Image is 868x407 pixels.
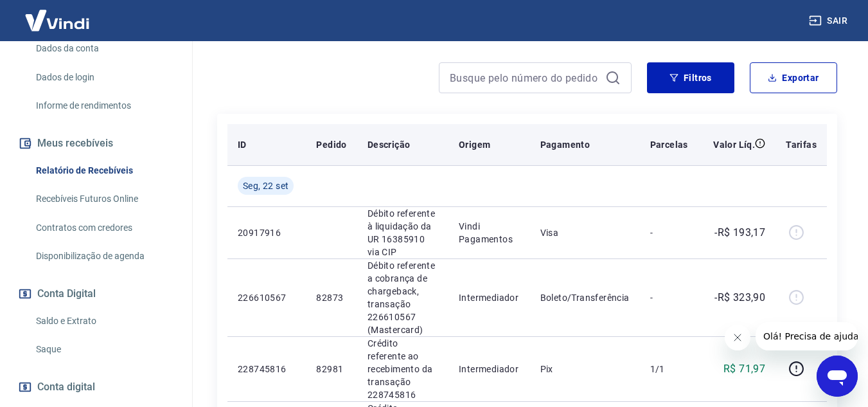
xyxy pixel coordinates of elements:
[723,361,765,377] p: R$ 71,97
[650,363,688,375] p: 1/1
[31,158,177,184] a: Relatório de Recebíveis
[650,226,688,239] p: -
[714,290,765,305] p: -R$ 323,90
[37,378,95,396] span: Conta digital
[31,336,177,363] a: Saque
[540,363,630,375] p: Pix
[750,62,837,93] button: Exportar
[817,356,858,397] iframe: Botão para abrir a janela de mensagens
[713,138,755,151] p: Valor Líq.
[316,363,346,375] p: 82981
[459,363,520,375] p: Intermediador
[243,179,288,192] span: Seg, 22 set
[459,138,490,151] p: Origem
[714,225,765,240] p: -R$ 193,17
[647,62,734,93] button: Filtros
[459,220,520,246] p: Vindi Pagamentos
[31,243,177,269] a: Disponibilização de agenda
[650,138,688,151] p: Parcelas
[15,280,177,308] button: Conta Digital
[650,291,688,304] p: -
[31,186,177,212] a: Recebíveis Futuros Online
[806,9,853,33] button: Sair
[31,215,177,241] a: Contratos com credores
[368,207,438,258] p: Débito referente à liquidação da UR 16385910 via CIP
[756,322,858,350] iframe: Mensagem da empresa
[31,93,177,119] a: Informe de rendimentos
[238,138,247,151] p: ID
[725,325,750,350] iframe: Fechar mensagem
[786,138,817,151] p: Tarifas
[15,1,99,40] img: Vindi
[368,138,411,151] p: Descrição
[450,68,600,87] input: Busque pelo número do pedido
[31,308,177,334] a: Saldo e Extrato
[31,64,177,91] a: Dados de login
[15,129,177,158] button: Meus recebíveis
[316,291,346,304] p: 82873
[31,35,177,62] a: Dados da conta
[8,9,108,19] span: Olá! Precisa de ajuda?
[368,259,438,336] p: Débito referente a cobrança de chargeback, transação 226610567 (Mastercard)
[238,363,296,375] p: 228745816
[316,138,346,151] p: Pedido
[368,337,438,401] p: Crédito referente ao recebimento da transação 228745816
[238,291,296,304] p: 226610567
[540,226,630,239] p: Visa
[459,291,520,304] p: Intermediador
[238,226,296,239] p: 20917916
[540,291,630,304] p: Boleto/Transferência
[15,373,177,401] a: Conta digital
[540,138,590,151] p: Pagamento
